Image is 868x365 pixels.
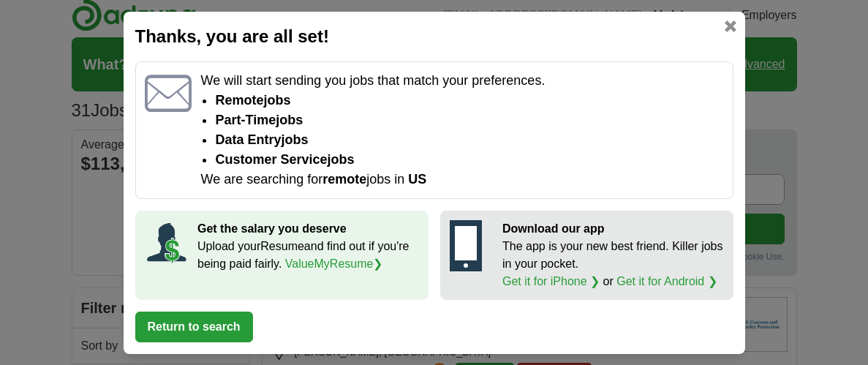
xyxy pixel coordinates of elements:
[502,275,600,287] a: Get it for iPhone ❯
[135,312,253,342] button: Return to search
[215,130,723,150] li: Data Entry jobs
[408,172,426,187] span: US
[197,220,419,238] p: Get the salary you deserve
[200,170,723,189] p: We are searching for jobs in
[616,275,717,287] a: Get it for Android ❯
[215,110,723,130] li: Part-time jobs
[200,71,723,91] p: We will start sending you jobs that match your preferences.
[197,238,419,273] p: Upload your Resume and find out if you're being paid fairly.
[285,257,383,270] a: ValueMyResume❯
[502,238,724,290] p: The app is your new best friend. Killer jobs in your pocket. or
[135,23,733,50] h2: Thanks, you are all set!
[215,150,723,170] li: Customer Service jobs
[322,172,366,187] strong: remote
[215,91,723,110] li: Remote jobs
[502,220,724,238] p: Download our app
